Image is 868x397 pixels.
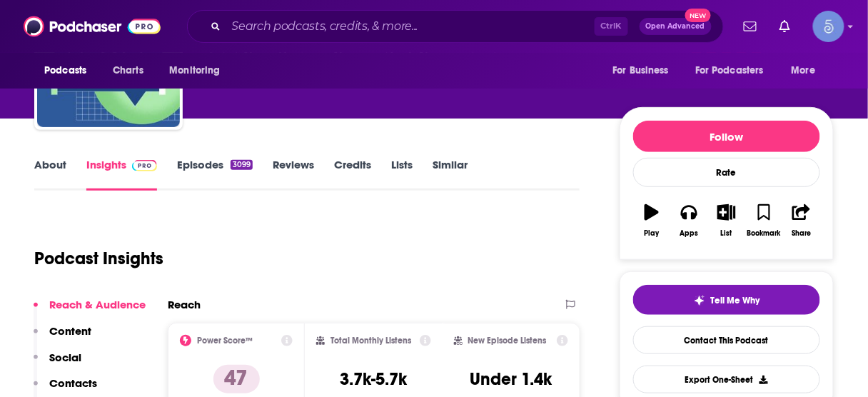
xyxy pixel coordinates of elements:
[433,158,468,191] a: Similar
[612,61,669,81] span: For Business
[104,57,152,84] a: Charts
[177,158,253,191] a: Episodes3099
[187,10,724,43] div: Search podcasts, credits, & more...
[695,61,764,81] span: For Podcasters
[168,298,201,311] h2: Reach
[34,298,146,324] button: Reach & Audience
[44,61,86,81] span: Podcasts
[685,9,711,22] span: New
[602,57,687,84] button: open menu
[86,158,157,191] a: InsightsPodchaser Pro
[34,324,91,351] button: Content
[686,57,784,84] button: open menu
[49,298,146,311] p: Reach & Audience
[113,61,143,81] span: Charts
[49,376,97,390] p: Contacts
[640,18,712,35] button: Open AdvancedNew
[595,17,628,36] span: Ctrl K
[633,326,820,354] a: Contact This Podcast
[711,295,760,306] span: Tell Me Why
[159,57,238,84] button: open menu
[721,229,732,238] div: List
[747,229,781,238] div: Bookmark
[633,366,820,393] button: Export One-Sheet
[231,160,253,170] div: 3099
[197,336,253,346] h2: Power Score™
[330,336,411,346] h2: Total Monthly Listens
[340,368,407,390] h3: 3.7k-5.7k
[633,195,670,246] button: Play
[169,61,220,81] span: Monitoring
[708,195,745,246] button: List
[24,13,161,40] img: Podchaser - Follow, Share and Rate Podcasts
[680,229,699,238] div: Apps
[34,158,66,191] a: About
[813,11,844,42] img: User Profile
[49,324,91,338] p: Content
[792,229,811,238] div: Share
[645,229,660,238] div: Play
[468,336,547,346] h2: New Episode Listens
[745,195,782,246] button: Bookmark
[226,15,595,38] input: Search podcasts, credits, & more...
[633,285,820,315] button: tell me why sparkleTell Me Why
[646,23,705,30] span: Open Advanced
[334,158,371,191] a: Credits
[633,158,820,187] div: Rate
[470,368,552,390] h3: Under 1.4k
[783,195,820,246] button: Share
[273,158,314,191] a: Reviews
[49,351,81,364] p: Social
[34,248,163,269] h1: Podcast Insights
[782,57,834,84] button: open menu
[34,351,81,377] button: Social
[792,61,816,81] span: More
[34,57,105,84] button: open menu
[132,160,157,171] img: Podchaser Pro
[391,158,413,191] a: Lists
[813,11,844,42] span: Logged in as Spiral5-G1
[213,365,260,393] p: 47
[774,14,796,39] a: Show notifications dropdown
[694,295,705,306] img: tell me why sparkle
[670,195,707,246] button: Apps
[813,11,844,42] button: Show profile menu
[633,121,820,152] button: Follow
[738,14,762,39] a: Show notifications dropdown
